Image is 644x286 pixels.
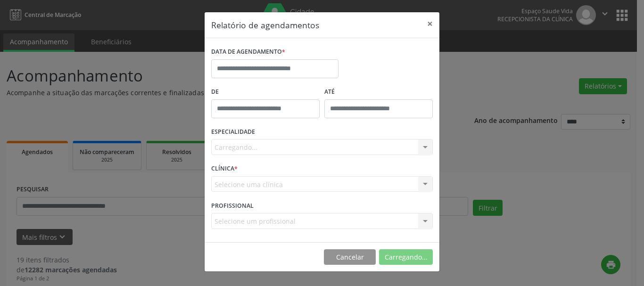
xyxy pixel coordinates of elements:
label: ATÉ [324,85,433,99]
h5: Relatório de agendamentos [211,19,319,31]
label: ESPECIALIDADE [211,125,255,139]
button: Close [421,12,439,35]
button: Carregando... [379,249,433,265]
label: CLÍNICA [211,162,238,176]
label: PROFISSIONAL [211,198,254,213]
label: De [211,85,320,99]
button: Cancelar [324,249,376,265]
label: DATA DE AGENDAMENTO [211,45,285,59]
